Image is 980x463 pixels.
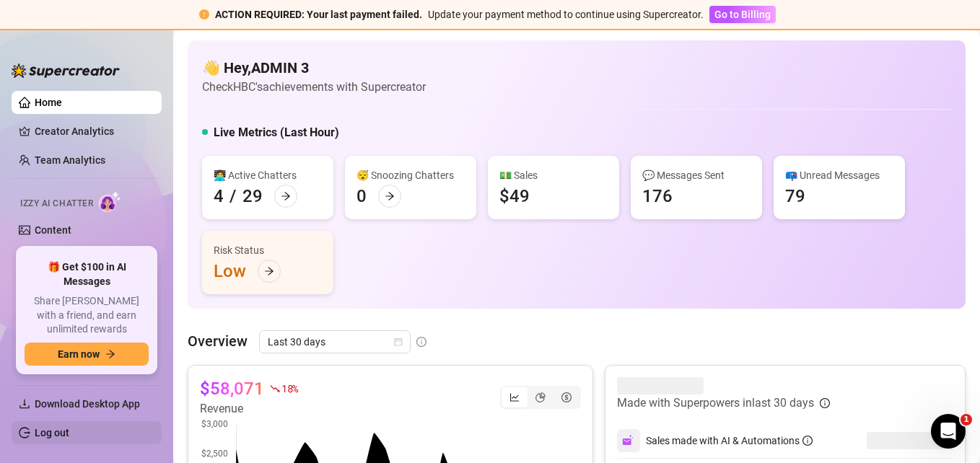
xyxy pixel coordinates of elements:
[268,331,402,353] span: Last 30 days
[264,266,274,276] span: arrow-right
[200,400,298,418] article: Revenue
[214,185,224,208] div: 4
[12,63,120,78] img: logo-BBDzfeDw.svg
[646,433,813,449] div: Sales made with AI & Automations
[35,154,105,166] a: Team Analytics
[35,97,62,108] a: Home
[281,191,291,201] span: arrow-right
[35,427,69,438] a: Log out
[356,185,367,208] div: 0
[500,386,581,409] div: segmented control
[35,224,71,236] a: Content
[200,377,264,400] article: $58,071
[785,185,805,208] div: 79
[785,167,893,183] div: 📪 Unread Messages
[622,434,635,447] img: svg%3e
[499,185,530,208] div: $49
[509,392,520,402] span: line-chart
[270,384,280,394] span: fall
[58,348,100,360] span: Earn now
[202,78,426,96] article: Check HBC's achievements with Supercreator
[961,414,972,425] span: 1
[642,167,751,183] div: 💬 Messages Sent
[188,330,248,352] article: Overview
[99,191,121,212] img: AI Chatter
[709,6,776,23] button: Go to Billing
[416,337,426,347] span: info-circle
[25,260,149,288] span: 🎁 Get $100 in AI Messages
[202,58,426,78] h4: 👋 Hey, ADMIN 3
[709,9,776,20] a: Go to Billing
[394,338,403,346] span: calendar
[561,392,572,402] span: dollar-circle
[25,294,149,337] span: Share [PERSON_NAME] with a friend, and earn unlimited rewards
[242,185,263,208] div: 29
[642,185,673,208] div: 176
[802,436,813,446] span: info-circle
[535,392,546,402] span: pie-chart
[356,167,465,183] div: 😴 Snoozing Chatters
[385,191,395,201] span: arrow-right
[714,9,771,20] span: Go to Billing
[499,167,608,183] div: 💵 Sales
[105,349,115,359] span: arrow-right
[35,398,140,410] span: Download Desktop App
[199,9,209,19] span: exclamation-circle
[214,124,339,141] h5: Live Metrics (Last Hour)
[214,242,322,258] div: Risk Status
[281,382,298,395] span: 18 %
[19,398,30,410] span: download
[820,398,830,408] span: info-circle
[20,197,93,211] span: Izzy AI Chatter
[617,394,814,412] article: Made with Superpowers in last 30 days
[931,414,966,449] iframe: Intercom live chat
[428,9,704,20] span: Update your payment method to continue using Supercreator.
[214,167,322,183] div: 👩‍💻 Active Chatters
[35,120,150,143] a: Creator Analytics
[215,9,422,20] strong: ACTION REQUIRED: Your last payment failed.
[25,343,149,366] button: Earn nowarrow-right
